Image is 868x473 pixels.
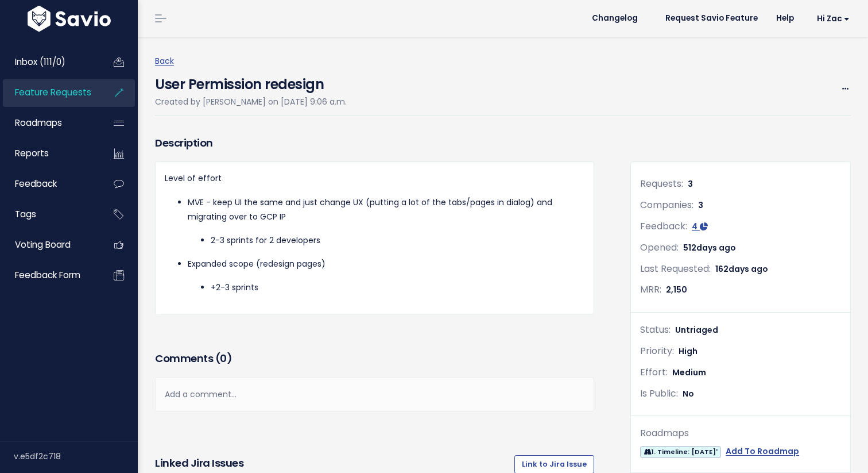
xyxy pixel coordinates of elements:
span: Feedback form [15,269,80,281]
a: Voting Board [3,232,95,258]
li: 2-3 sprints for 2 developers [211,233,584,248]
span: Feedback: [640,220,687,233]
span: days ago [696,242,736,253]
div: Roadmaps [640,425,841,442]
li: +2-3 sprints [211,280,584,295]
span: Feature Requests [15,86,91,98]
span: Voting Board [15,239,71,251]
span: No [683,388,694,399]
a: Request Savio Feature [656,10,767,27]
span: High [679,345,697,357]
a: Feedback [3,171,95,197]
span: MRR: [640,283,661,296]
span: Priority: [640,344,674,357]
span: Changelog [592,14,638,22]
span: 4 [692,221,697,232]
a: Help [767,10,803,27]
span: 3 [698,199,703,211]
span: Reports [15,147,49,159]
a: Add To Roadmap [726,444,799,459]
span: Last Requested: [640,262,711,275]
span: Created by [PERSON_NAME] on [DATE] 9:06 a.m. [155,96,347,107]
div: v.e5df2c718 [14,441,138,471]
span: days ago [728,263,768,275]
span: Tags [15,208,36,220]
span: Untriaged [675,324,718,336]
div: Add a comment... [155,378,594,412]
p: Level of effort [165,171,584,186]
span: Inbox (111/0) [15,56,65,68]
a: Roadmaps [3,110,95,136]
h3: Comments ( ) [155,351,594,367]
a: Back [155,55,174,67]
a: Tags [3,201,95,228]
span: 1. Timeline: [DATE]' [640,446,721,458]
span: Effort: [640,366,668,379]
h4: User Permission redesign [155,68,347,95]
a: Reports [3,140,95,167]
span: 0 [220,351,227,366]
a: 4 [692,221,708,232]
span: Status: [640,323,671,336]
span: Companies: [640,198,693,211]
h3: Description [155,135,594,151]
span: 162 [715,263,768,275]
span: Feedback [15,178,57,190]
a: Feedback form [3,262,95,289]
span: Opened: [640,241,679,254]
a: Feature Requests [3,79,95,106]
a: Inbox (111/0) [3,49,95,75]
span: Hi Zac [817,14,850,23]
span: 2,150 [666,284,687,295]
span: Medium [672,367,706,378]
img: logo-white.9d6f32f41409.svg [25,6,114,32]
a: Hi Zac [803,10,859,28]
a: 1. Timeline: [DATE]' [640,444,721,459]
p: Expanded scope (redesign pages) [188,257,584,271]
span: Requests: [640,177,683,190]
span: 3 [688,178,693,190]
span: Roadmaps [15,117,62,129]
span: Is Public: [640,387,678,400]
span: 512 [683,242,736,253]
p: MVE - keep UI the same and just change UX (putting a lot of the tabs/pages in dialog) and migrati... [188,195,584,224]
